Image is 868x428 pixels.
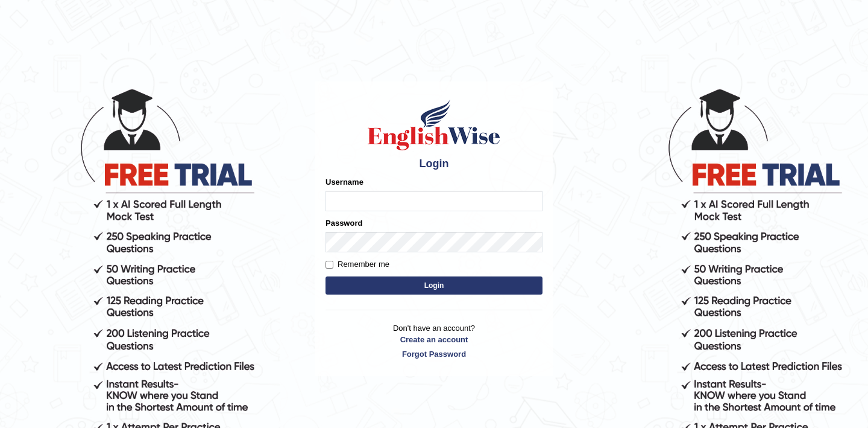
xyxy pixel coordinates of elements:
a: Forgot Password [325,348,542,360]
p: Don't have an account? [325,322,542,360]
h4: Login [325,158,542,170]
label: Remember me [325,258,389,270]
label: Username [325,176,363,188]
button: Login [325,276,542,295]
input: Remember me [325,261,333,269]
label: Password [325,217,362,229]
img: Logo of English Wise sign in for intelligent practice with AI [365,98,503,152]
a: Create an account [325,334,542,345]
